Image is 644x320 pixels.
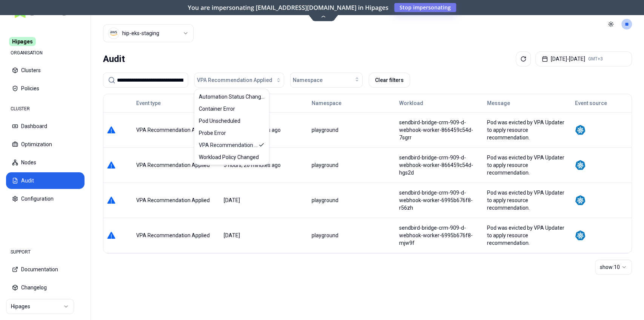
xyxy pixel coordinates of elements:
img: kubernetes [575,230,586,241]
span: VPA Recommendation Applied [197,76,272,84]
button: Event type [136,96,161,111]
span: Hipages [9,37,36,46]
div: Pod was evicted by VPA Updater to apply resource recommendation. [487,189,568,212]
button: Event source [575,96,607,111]
img: kubernetes [575,159,586,171]
div: sendbird-bridge-crm-909-d-webhook-worker-6995b676f8-mjw9f [399,224,480,247]
span: GMT+3 [588,56,603,62]
div: sendbird-bridge-crm-909-d-webhook-worker-866459c54d-7sgrr [399,119,480,141]
div: sendbird-bridge-crm-909-d-webhook-worker-866459c54d-hgs2d [399,154,480,176]
img: info [107,196,116,205]
button: Namespace [312,96,341,111]
button: Documentation [6,261,85,278]
span: VPA Recommendation Applied [199,141,258,149]
button: [DATE]-[DATE]GMT+3 [535,51,632,66]
img: kubernetes [575,124,586,136]
span: Probe Error [199,129,226,137]
span: Namespace [293,76,323,84]
div: playground [312,232,393,239]
button: Audit [6,172,85,189]
img: info [107,231,116,240]
button: Clear filters [369,73,410,88]
div: Pod was evicted by VPA Updater to apply resource recommendation. [487,224,568,247]
button: Changelog [6,279,85,296]
button: Optimization [6,136,85,153]
span: Workload Policy Changed [199,153,259,161]
img: info [107,125,116,134]
button: Message [487,96,510,111]
span: Automation Status Changed [199,93,264,100]
button: Dashboard [6,118,85,134]
button: Select a value [103,24,194,42]
div: playground [312,196,393,204]
div: Suggestions [194,89,269,165]
img: kubernetes [575,195,586,206]
button: Namespace [290,73,363,88]
span: Container Error [199,105,235,113]
button: VPA Recommendation Applied [194,73,284,88]
span: Pod Unscheduled [199,117,240,125]
div: Pod was evicted by VPA Updater to apply resource recommendation. [487,119,568,141]
button: Clusters [6,62,85,79]
div: VPA Recommendation Applied [136,126,217,134]
span: 5 hours, 26 minutes ago [224,162,281,168]
button: Policies [6,80,85,97]
div: hip-eks-staging [122,29,159,37]
button: Workload [399,96,423,111]
span: [DATE] [224,197,240,203]
div: VPA Recommendation Applied [136,196,217,204]
button: Configuration [6,190,85,207]
div: VPA Recommendation Applied [136,161,217,169]
div: VPA Recommendation Applied [136,232,217,239]
span: [DATE] [224,232,240,238]
img: aws [110,29,117,37]
div: Audit [103,51,125,66]
button: Nodes [6,154,85,171]
div: sendbird-bridge-crm-909-d-webhook-worker-6995b676f8-r56zh [399,189,480,212]
div: Pod was evicted by VPA Updater to apply resource recommendation. [487,154,568,176]
div: ORGANISATION [6,45,85,60]
div: playground [312,161,393,169]
div: playground [312,126,393,134]
img: info [107,161,116,170]
div: CLUSTER [6,101,85,116]
div: SUPPORT [6,244,85,260]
